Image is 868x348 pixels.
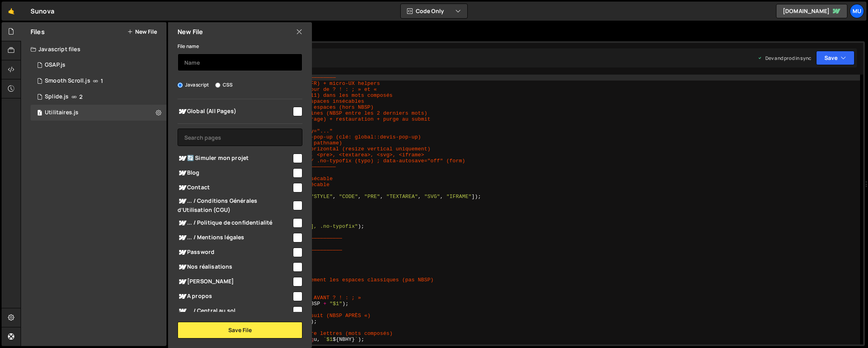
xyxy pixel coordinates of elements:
div: 16423/44481.js [31,89,166,105]
div: 16423/45304.js [31,57,166,73]
div: 16423/45323.js [31,105,166,121]
span: A propos [178,292,292,301]
span: Nos réalisations [178,262,292,272]
div: 16423/44480.js [31,73,166,89]
span: Global (All Pages) [178,107,292,116]
span: ... / Politique de confidentialité [178,218,292,228]
input: Name [178,54,302,71]
div: GSAP.js [45,62,65,69]
span: ... / Central au sol [178,306,292,316]
span: ... / Mentions légales [178,233,292,242]
h2: Files [31,27,45,36]
span: 🔄 Simuler mon projet [178,154,292,163]
input: Search pages [178,129,302,146]
span: ... / Conditions Générales d’Utilisation (CGU) [178,196,292,214]
button: Save [816,51,855,65]
input: CSS [215,83,220,88]
button: Save File [178,322,302,338]
span: Password [178,248,292,257]
span: 1 [101,78,103,84]
a: [DOMAIN_NAME] [776,4,847,18]
div: Splide.js [45,93,69,100]
span: [PERSON_NAME] [178,277,292,286]
div: Dev and prod in sync [757,55,811,62]
span: 1 [37,110,42,117]
div: Utilitaires.js [45,109,78,116]
label: Javascript [178,81,209,89]
a: Mu [850,4,864,18]
span: 2 [79,94,82,100]
h2: New File [178,27,203,36]
div: Sunova [31,6,54,16]
button: New File [127,29,157,35]
button: Code Only [401,4,467,18]
div: Smooth Scroll.js [45,77,90,85]
label: CSS [215,81,233,89]
span: Blog [178,168,292,178]
div: Javascript files [21,41,166,57]
label: File name [178,42,199,50]
span: Contact [178,183,292,192]
input: Javascript [178,83,183,88]
a: 🤙 [2,2,21,21]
